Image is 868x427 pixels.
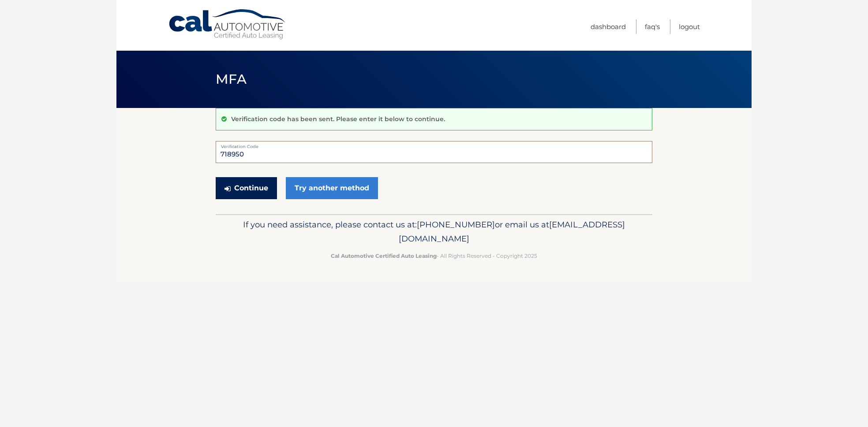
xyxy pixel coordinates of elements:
[216,141,652,148] label: Verification Code
[216,141,652,163] input: Verification Code
[216,71,247,87] span: MFA
[417,219,495,230] span: [PHONE_NUMBER]
[399,219,625,244] span: [EMAIL_ADDRESS][DOMAIN_NAME]
[331,252,437,259] strong: Cal Automotive Certified Auto Leasing
[286,177,378,199] a: Try another method
[679,19,700,34] a: Logout
[221,251,647,260] p: - All Rights Reserved - Copyright 2025
[221,218,647,246] p: If you need assistance, please contact us at: or email us at
[231,115,445,123] p: Verification code has been sent. Please enter it below to continue.
[168,9,287,40] a: Cal Automotive
[591,19,626,34] a: Dashboard
[216,177,277,199] button: Continue
[645,19,660,34] a: FAQ's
